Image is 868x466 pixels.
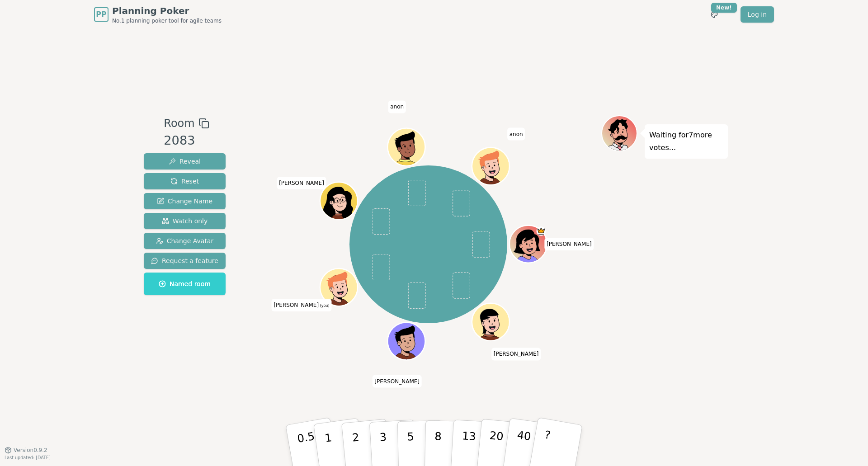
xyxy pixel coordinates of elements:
span: Click to change your name [277,177,326,189]
span: No.1 planning poker tool for agile teams [112,17,222,24]
span: Click to change your name [544,238,594,250]
a: PPPlanning PokerNo.1 planning poker tool for agile teams [94,5,222,24]
span: PP [96,9,106,20]
span: Last updated: [DATE] [5,455,51,460]
button: Named room [144,273,226,295]
button: Change Name [144,193,226,209]
button: Request a feature [144,253,226,269]
span: Click to change your name [388,101,406,113]
span: (you) [319,304,330,308]
span: Named room [159,279,211,288]
span: Click to change your name [372,375,422,388]
span: Click to change your name [491,348,541,361]
span: Change Name [157,197,212,206]
button: Reset [144,173,226,189]
span: Request a feature [151,256,218,265]
span: Reset [170,177,199,186]
button: Watch only [144,213,226,229]
p: Waiting for 7 more votes... [649,129,723,154]
button: Change Avatar [144,233,226,249]
span: Room [164,115,194,132]
span: Click to change your name [271,299,331,311]
div: 2083 [164,132,209,150]
button: Click to change your avatar [321,270,356,305]
span: Watch only [162,217,208,226]
span: Planning Poker [112,5,222,17]
div: New! [711,3,737,13]
a: Log in [741,6,774,23]
span: Click to change your name [507,128,525,141]
span: Version 0.9.2 [14,447,47,454]
button: Reveal [144,153,226,169]
span: Reveal [169,157,201,166]
span: Change Avatar [156,236,214,245]
button: New! [706,6,722,23]
span: Natasha is the host [536,226,546,236]
button: Version0.9.2 [5,447,47,454]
